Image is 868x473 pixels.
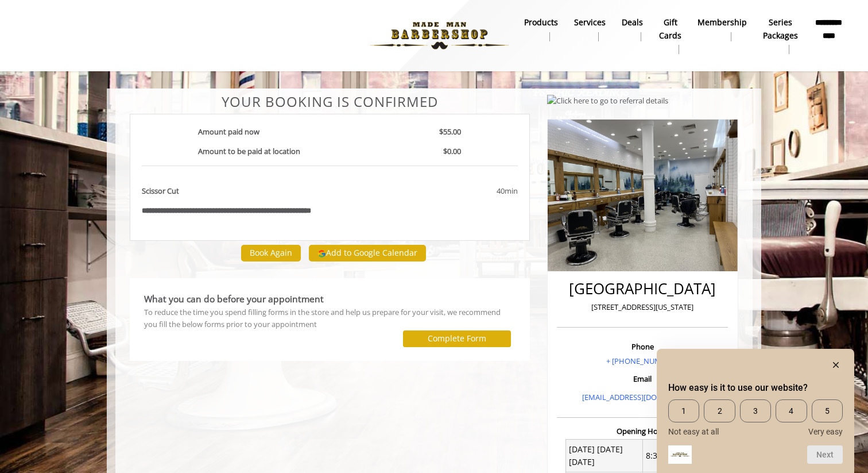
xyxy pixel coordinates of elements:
a: Series packagesSeries packages [755,14,806,57]
a: + [PHONE_NUMBER]. [606,356,679,366]
button: Add to Google Calendar [309,245,426,262]
b: products [524,16,558,29]
a: ServicesServices [566,14,614,44]
b: Membership [697,16,747,29]
div: How easy is it to use our website? Select an option from 1 to 5, with 1 being Not easy at all and... [668,399,843,436]
b: Amount paid now [198,126,259,137]
img: Made Man Barbershop logo [361,4,518,67]
span: 1 [668,399,699,422]
span: 2 [704,399,735,422]
button: Hide survey [829,358,843,372]
center: Your Booking is confirmed [130,94,530,109]
a: Gift cardsgift cards [651,14,689,57]
a: MembershipMembership [689,14,755,44]
h3: Phone [560,343,725,351]
b: Series packages [763,16,798,42]
b: Deals [622,16,643,29]
a: Productsproducts [516,14,566,44]
div: 40min [404,185,517,197]
img: Click here to go to referral details [547,95,668,107]
b: gift cards [659,16,681,42]
h3: Email [560,375,725,383]
label: Complete Form [428,334,486,343]
b: Amount to be paid at location [198,146,300,156]
b: $0.00 [443,146,461,156]
button: Book Again [241,245,301,262]
h3: Opening Hours [557,427,728,435]
span: 5 [812,399,843,422]
button: Complete Form [403,330,511,347]
span: Not easy at all [668,427,719,436]
a: [EMAIL_ADDRESS][DOMAIN_NAME] [582,392,703,402]
p: [STREET_ADDRESS][US_STATE] [560,301,725,313]
span: 4 [776,399,807,422]
h2: [GEOGRAPHIC_DATA] [560,280,725,297]
span: Very easy [808,427,843,436]
b: $55.00 [439,126,461,137]
span: 3 [740,399,771,422]
h2: How easy is it to use our website? Select an option from 1 to 5, with 1 being Not easy at all and... [668,381,843,395]
a: DealsDeals [614,14,651,44]
td: 8:30 AM - 7:30 PM [642,440,719,472]
b: Services [574,16,606,29]
button: Next question [807,445,843,464]
div: To reduce the time you spend filling forms in the store and help us prepare for your visit, we re... [144,306,516,330]
td: [DATE] [DATE] [DATE] [566,440,643,472]
b: What you can do before your appointment [144,293,324,305]
b: Scissor Cut [142,185,179,197]
div: How easy is it to use our website? Select an option from 1 to 5, with 1 being Not easy at all and... [668,358,843,464]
